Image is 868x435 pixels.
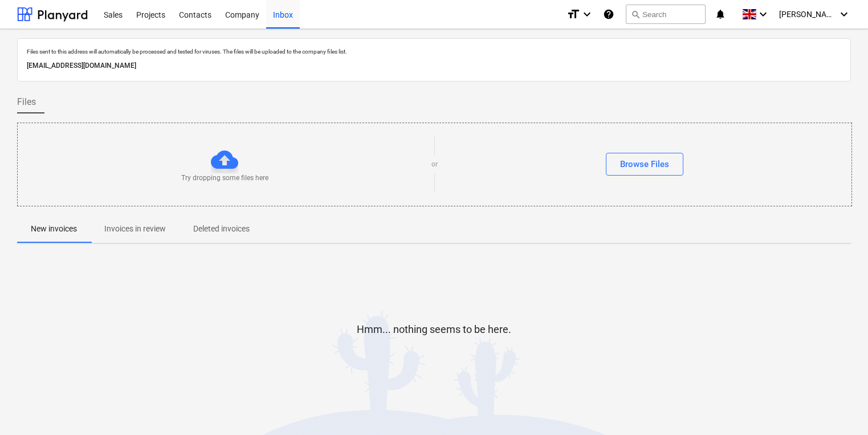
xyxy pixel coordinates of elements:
p: New invoices [31,223,77,235]
span: [PERSON_NAME] [779,10,836,19]
div: Try dropping some files hereorBrowse Files [17,123,852,206]
i: keyboard_arrow_down [837,7,851,21]
p: Files sent to this address will automatically be processed and tested for viruses. The files will... [27,48,841,55]
p: Invoices in review [104,223,166,235]
i: keyboard_arrow_down [756,7,770,21]
iframe: Chat Widget [811,380,868,435]
p: Deleted invoices [193,223,250,235]
div: Browse Files [620,157,669,172]
p: [EMAIL_ADDRESS][DOMAIN_NAME] [27,60,841,72]
p: or [431,160,438,169]
i: notifications [715,7,726,21]
i: Knowledge base [603,7,614,21]
button: Browse Files [606,153,683,176]
p: Try dropping some files here [181,173,268,183]
span: Files [17,95,36,109]
button: Search [626,5,706,24]
p: Hmm... nothing seems to be here. [357,323,511,336]
span: search [631,10,640,19]
i: keyboard_arrow_down [580,7,594,21]
i: format_size [567,7,580,21]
